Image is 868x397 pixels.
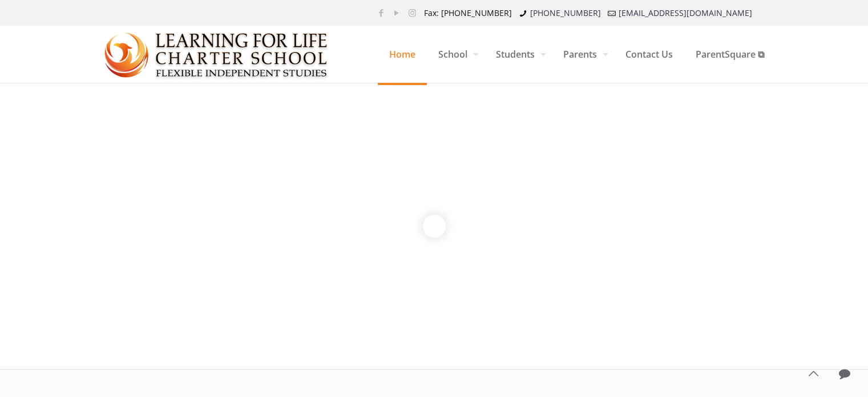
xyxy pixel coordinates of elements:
span: School [427,37,485,71]
a: [PHONE_NUMBER] [530,7,601,18]
a: Instagram icon [406,7,418,18]
span: ParentSquare ⧉ [684,37,776,71]
a: Home [378,26,427,83]
span: Parents [552,37,614,71]
span: Students [485,37,552,71]
a: YouTube icon [391,7,403,18]
a: ParentSquare ⧉ [684,26,776,83]
a: Students [485,26,552,83]
span: Home [378,37,427,71]
a: Contact Us [614,26,684,83]
img: Home [104,26,329,83]
i: phone [518,7,529,18]
a: [EMAIL_ADDRESS][DOMAIN_NAME] [619,7,752,18]
span: Contact Us [614,37,684,71]
i: mail [607,7,618,18]
a: Parents [552,26,614,83]
a: Facebook icon [376,7,387,18]
a: Learning for Life Charter School [104,26,329,83]
a: Back to top icon [801,362,825,386]
a: School [427,26,485,83]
